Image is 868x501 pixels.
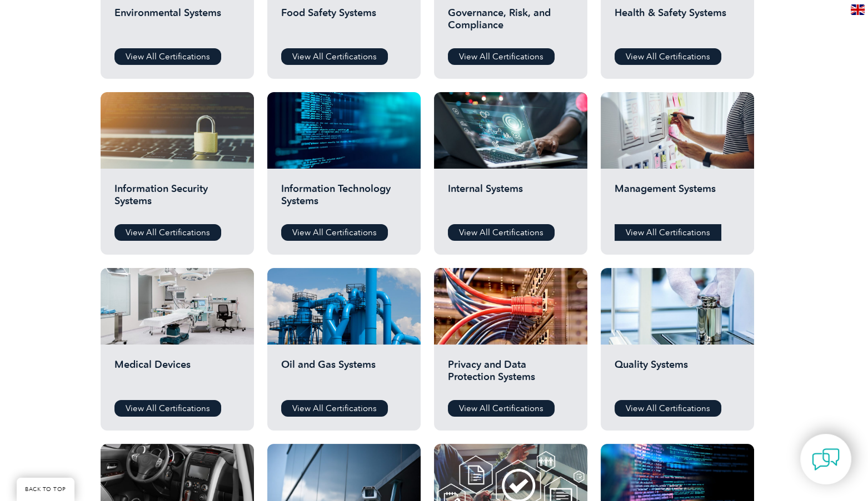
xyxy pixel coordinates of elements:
a: View All Certifications [448,224,555,241]
h2: Information Technology Systems [281,183,407,216]
a: View All Certifications [114,224,221,241]
a: View All Certifications [114,400,221,417]
h2: Oil and Gas Systems [281,358,407,392]
h2: Health & Safety Systems [615,7,740,40]
h2: Medical Devices [114,358,240,392]
h2: Governance, Risk, and Compliance [448,7,573,40]
a: BACK TO TOP [17,478,74,501]
a: View All Certifications [615,48,721,65]
h2: Food Safety Systems [281,7,407,40]
a: View All Certifications [281,48,388,65]
h2: Environmental Systems [114,7,240,40]
h2: Quality Systems [615,358,740,392]
h2: Internal Systems [448,183,573,216]
h2: Management Systems [615,183,740,216]
a: View All Certifications [281,400,388,417]
a: View All Certifications [615,400,721,417]
a: View All Certifications [448,48,555,65]
a: View All Certifications [114,48,221,65]
h2: Privacy and Data Protection Systems [448,358,573,392]
h2: Information Security Systems [114,183,240,216]
a: View All Certifications [448,400,555,417]
img: en [851,4,865,15]
a: View All Certifications [615,224,721,241]
a: View All Certifications [281,224,388,241]
img: contact-chat.png [812,446,840,473]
